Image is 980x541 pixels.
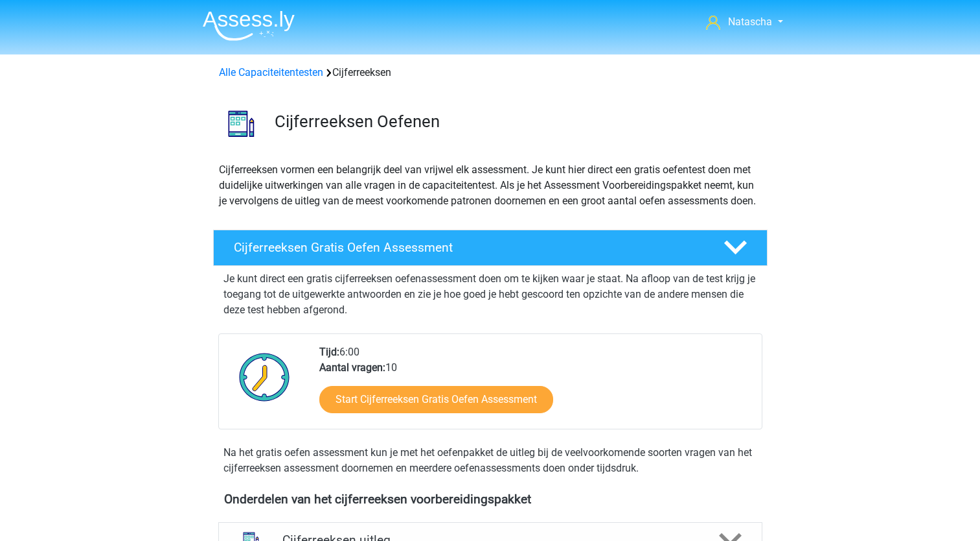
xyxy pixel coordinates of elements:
[219,66,323,78] a: Alle Capaciteitentesten
[234,240,703,255] h4: Cijferreeksen Gratis Oefen Assessment
[275,112,757,132] h3: Cijferreeksen Oefenen
[319,346,339,358] b: Tijd:
[232,344,297,409] img: Klok
[223,271,757,318] p: Je kunt direct een gratis cijferreeksen oefenassessment doen om te kijken waar je staat. Na afloo...
[319,361,385,374] b: Aantal vragen:
[310,344,761,429] div: 6:00 10
[203,10,295,41] img: Assessly
[219,162,762,209] p: Cijferreeksen vormen een belangrijk deel van vrijwel elk assessment. Je kunt hier direct een grat...
[701,14,788,30] a: Natascha
[208,230,773,266] a: Cijferreeksen Gratis Oefen Assessment
[224,492,757,507] h4: Onderdelen van het cijferreeksen voorbereidingspakket
[319,386,553,413] a: Start Cijferreeksen Gratis Oefen Assessment
[214,65,767,80] div: Cijferreeksen
[214,96,269,151] img: cijferreeksen
[218,445,762,476] div: Na het gratis oefen assessment kun je met het oefenpakket de uitleg bij de veelvoorkomende soorte...
[728,16,772,28] span: Natascha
